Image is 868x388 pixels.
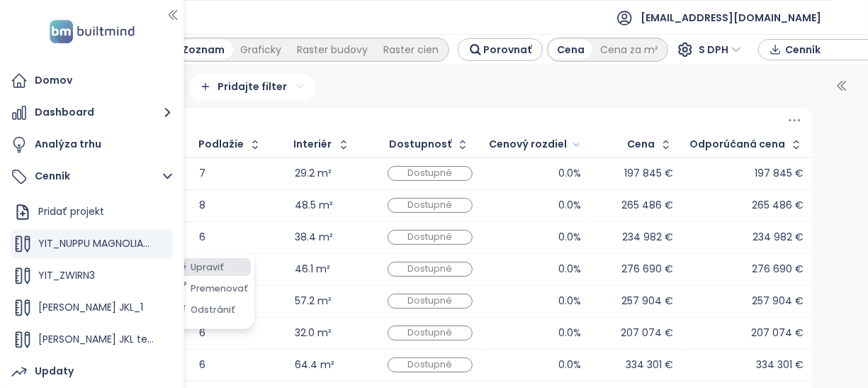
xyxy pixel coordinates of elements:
div: Updaty [35,362,74,380]
div: Cena [627,140,655,149]
div: 197 845 € [755,169,804,178]
div: 207 074 € [621,328,673,338]
div: YIT_NUPPU MAGNOLIA_4 [11,230,173,258]
div: 234 982 € [622,233,673,242]
div: YIT_ZWIRN3 [11,262,173,290]
div: Podlažie [198,140,244,149]
div: Interiér [294,140,332,149]
div: 0.0% [559,233,582,242]
div: Pridať projekt [38,203,104,221]
button: Upraviť [169,258,251,276]
div: 334 301 € [756,360,804,370]
div: 197 845 € [624,169,673,178]
div: Cenový rozdiel [489,140,567,149]
img: logo [45,17,139,46]
button: Premenovať [169,279,251,297]
div: 0.0% [559,265,582,274]
a: Updaty [7,357,176,386]
div: 0.0% [559,328,582,338]
div: 48.5 m² [295,201,333,210]
div: [PERSON_NAME] JKL_1 [11,294,173,322]
span: Porovnať [483,42,531,57]
div: 38.4 m² [295,233,333,242]
div: 6 [199,233,277,242]
div: 265 486 € [752,201,804,210]
div: Cena za m² [592,40,666,60]
div: [PERSON_NAME] JKL test [11,326,173,354]
div: Dostupné [388,326,473,340]
button: Dashboard [7,99,176,127]
div: 57.2 m² [295,296,332,306]
div: Graficky [233,40,290,60]
div: 276 690 € [752,265,804,274]
div: Dostupnosť [389,140,451,149]
span: YIT_NUPPU MAGNOLIA_4 [38,236,157,250]
span: S DPH [699,39,741,60]
div: Raster budovy [290,40,376,60]
div: Pridajte filter [189,74,316,101]
button: Porovnať [458,38,543,61]
div: 7 [199,169,277,178]
div: Dostupné [388,198,473,213]
div: Odporúčaná cena [689,140,785,149]
div: 0.0% [559,296,582,306]
div: Raster cien [376,40,447,60]
a: Domov [7,67,176,95]
div: 0.0% [559,201,582,210]
span: YIT_ZWIRN3 [38,268,95,282]
div: 29.2 m² [295,169,332,178]
div: 0.0% [559,169,582,178]
div: 257 904 € [752,296,804,306]
div: 8 [199,201,277,210]
div: 6 [199,328,277,338]
div: Zoznam [175,40,233,60]
div: 334 301 € [626,360,673,370]
div: Pridať projekt [11,198,173,226]
div: 276 690 € [621,265,673,274]
div: Analýza trhu [35,135,101,153]
div: 32.0 m² [295,328,332,338]
span: [PERSON_NAME] JKL_1 [38,300,143,314]
div: Domov [35,72,72,89]
div: Dostupné [388,230,473,245]
div: 257 904 € [621,296,673,306]
div: Dostupné [388,262,473,277]
div: 0.0% [559,360,582,370]
span: [PERSON_NAME] JKL test [38,332,157,346]
div: Dostupné [388,357,473,372]
div: 234 982 € [753,233,804,242]
div: 64.4 m² [295,360,334,370]
div: 265 486 € [621,201,673,210]
div: 207 074 € [751,328,804,338]
span: [EMAIL_ADDRESS][DOMAIN_NAME] [641,1,821,35]
div: 46.1 m² [295,265,330,274]
a: Analýza trhu [7,131,176,159]
div: Dostupné [388,166,473,181]
div: 6 [199,360,277,370]
div: Dostupné [388,294,473,309]
div: Cena [549,40,592,60]
button: Odstrániť [169,301,251,318]
button: Cenník [7,162,176,191]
